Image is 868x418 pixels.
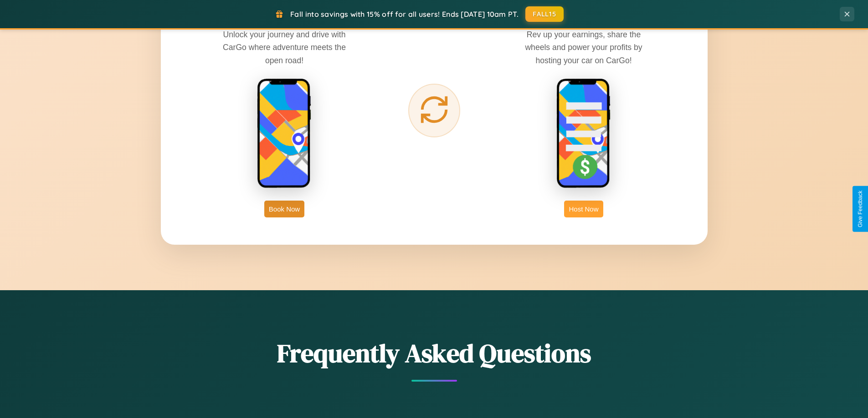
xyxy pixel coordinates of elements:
button: FALL15 [525,6,564,22]
button: Host Now [564,201,603,217]
div: Give Feedback [857,191,863,227]
span: Fall into savings with 15% off for all users! Ends [DATE] 10am PT. [290,10,519,19]
p: Rev up your earnings, share the wheels and power your profits by hosting your car on CarGo! [515,28,652,66]
h2: Frequently Asked Questions [161,336,708,371]
button: Book Now [264,201,304,217]
img: rent phone [257,78,312,189]
p: Unlock your journey and drive with CarGo where adventure meets the open road! [216,28,353,66]
img: host phone [556,78,611,189]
